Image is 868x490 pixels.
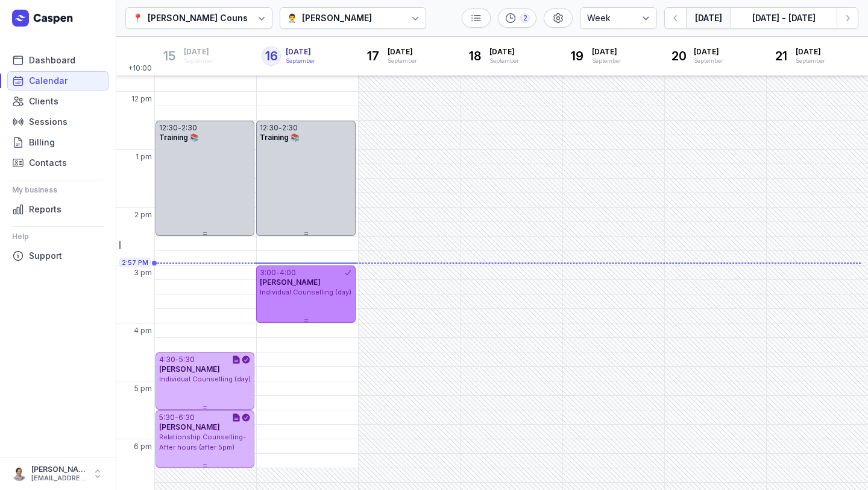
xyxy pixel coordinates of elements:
div: - [175,355,179,364]
span: [PERSON_NAME] [159,422,220,431]
div: 2:30 [181,123,197,133]
span: 2 pm [134,210,152,220]
span: Relationship Counselling- After hours (after 5pm) [159,433,246,451]
div: 👨‍⚕️ [287,11,297,25]
span: 4 pm [134,326,152,336]
span: 2:57 PM [122,258,148,267]
div: September [388,57,417,65]
div: 15 [160,46,179,66]
span: Sessions [29,115,68,129]
div: September [489,57,519,65]
button: [DATE] - [DATE] [731,7,837,29]
div: September [694,57,723,65]
div: 20 [670,46,689,66]
div: [PERSON_NAME] Counselling [148,11,271,25]
span: Individual Counselling (day) [159,375,251,383]
span: [DATE] [796,47,825,57]
div: 2 [520,13,530,23]
div: September [286,57,315,65]
div: [PERSON_NAME] [31,465,87,474]
div: 4:00 [280,268,296,278]
span: Clients [29,94,58,109]
div: Help [12,227,104,246]
div: - [276,268,280,278]
div: 21 [772,46,791,66]
div: 18 [465,46,485,66]
div: 5:30 [179,355,195,364]
div: 19 [568,46,587,66]
div: 5:30 [159,413,175,422]
span: Contacts [29,156,67,170]
div: 4:30 [159,355,175,364]
span: [PERSON_NAME] [260,278,321,287]
div: [EMAIL_ADDRESS][DOMAIN_NAME] [31,474,87,483]
div: 17 [363,46,383,66]
span: 1 pm [136,152,152,162]
div: September [796,57,825,65]
div: 16 [262,46,281,66]
span: 3 pm [134,268,152,278]
div: 📍 [133,11,143,25]
div: [PERSON_NAME] [302,11,372,25]
div: - [278,123,282,133]
div: 12:30 [159,123,178,133]
span: 5 pm [134,384,152,393]
span: [DATE] [592,47,621,57]
div: 12:30 [260,123,278,133]
div: 2:30 [282,123,298,133]
span: [DATE] [388,47,417,57]
span: Training 📚 [159,133,199,142]
img: User profile image [12,466,27,481]
div: - [178,123,181,133]
span: Support [29,249,62,263]
span: Training 📚 [260,133,300,142]
span: [DATE] [694,47,723,57]
div: - [175,413,178,422]
span: 12 pm [131,94,152,104]
div: My business [12,180,104,200]
div: September [184,57,213,65]
div: 3:00 [260,268,276,278]
span: [PERSON_NAME] [159,364,220,374]
span: [DATE] [184,47,213,57]
div: September [592,57,621,65]
button: [DATE] [686,7,731,29]
span: Individual Counselling (day) [260,288,351,296]
span: Billing [29,135,55,150]
span: +10:00 [128,63,154,75]
span: [DATE] [286,47,315,57]
span: Calendar [29,74,68,88]
span: Reports [29,202,61,217]
span: [DATE] [489,47,519,57]
span: 6 pm [134,442,152,451]
div: 6:30 [178,413,195,422]
span: Dashboard [29,53,75,68]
